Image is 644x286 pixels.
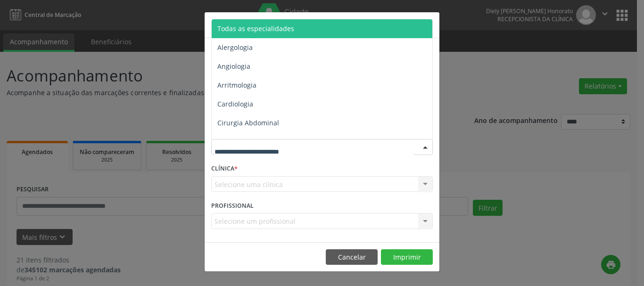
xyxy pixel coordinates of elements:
h5: Relatório de agendamentos [211,19,319,31]
label: CLÍNICA [211,162,238,176]
span: Cardiologia [217,99,253,108]
label: PROFISSIONAL [211,198,254,213]
button: Cancelar [326,249,378,265]
span: Cirurgia Abdominal [217,118,279,127]
button: Close [421,12,439,35]
span: Alergologia [217,43,253,52]
span: Arritmologia [217,81,256,90]
span: Todas as especialidades [217,24,294,33]
span: Cirurgia Bariatrica [217,137,275,146]
span: Angiologia [217,62,250,71]
button: Imprimir [381,249,433,265]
